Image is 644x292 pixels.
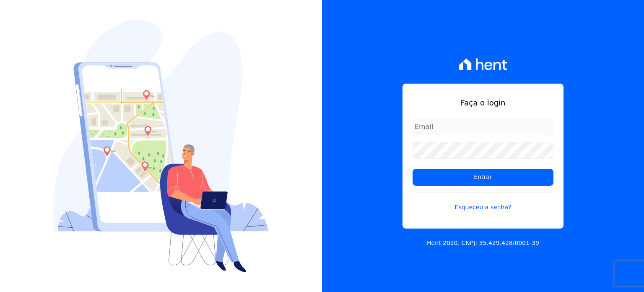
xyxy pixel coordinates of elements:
[427,239,539,247] p: Hent 2020. CNPJ: 35.429.428/0001-39
[413,192,553,212] a: Esqueceu a senha?
[413,97,553,108] h1: Faça o login
[413,169,553,186] input: Entrar
[53,20,269,272] img: Login
[413,118,553,135] input: Email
